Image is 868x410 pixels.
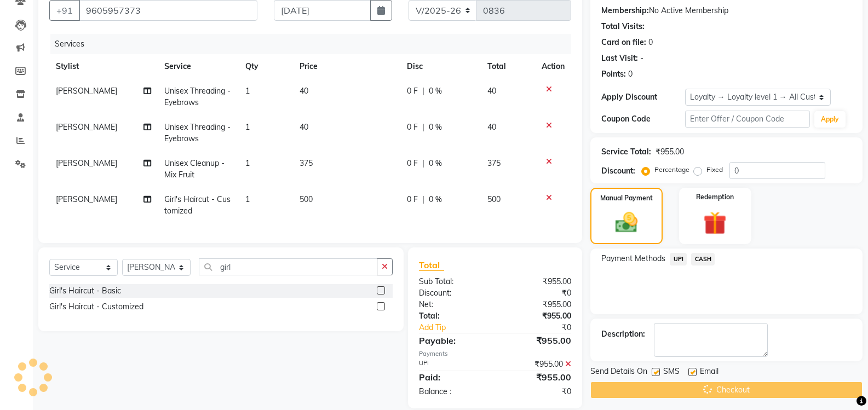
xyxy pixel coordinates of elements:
[407,194,418,205] span: 0 F
[648,37,653,48] div: 0
[495,287,579,299] div: ₹0
[601,253,665,264] span: Payment Methods
[411,276,495,287] div: Sub Total:
[640,53,643,64] div: -
[164,122,231,143] span: Unisex Threading - Eyebrows
[495,334,579,347] div: ₹955.00
[419,349,571,359] div: Payments
[422,85,424,97] span: |
[411,322,509,333] a: Add Tip
[422,122,424,133] span: |
[411,299,495,310] div: Net:
[487,122,496,132] span: 40
[495,299,579,310] div: ₹955.00
[411,359,495,370] div: UPI
[670,253,687,265] span: UPI
[300,158,313,168] span: 375
[407,122,418,133] span: 0 F
[706,165,723,175] label: Fixed
[245,158,250,168] span: 1
[814,111,846,128] button: Apply
[663,366,680,379] span: SMS
[487,194,501,204] span: 500
[164,86,231,107] span: Unisex Threading - Eyebrows
[495,359,579,370] div: ₹955.00
[601,53,638,64] div: Last Visit:
[56,86,117,96] span: [PERSON_NAME]
[590,366,647,379] span: Send Details On
[293,54,400,79] th: Price
[700,366,718,379] span: Email
[601,328,645,340] div: Description:
[601,146,651,158] div: Service Total:
[696,209,734,238] img: _gift.svg
[656,146,684,158] div: ₹955.00
[487,86,496,96] span: 40
[601,21,645,32] div: Total Visits:
[422,194,424,205] span: |
[495,371,579,384] div: ₹955.00
[422,158,424,169] span: |
[601,5,649,16] div: Membership:
[245,194,250,204] span: 1
[691,253,715,265] span: CASH
[245,122,250,132] span: 1
[300,194,313,204] span: 500
[400,54,481,79] th: Disc
[411,334,495,347] div: Payable:
[411,371,495,384] div: Paid:
[300,122,308,132] span: 40
[407,85,418,97] span: 0 F
[601,37,646,48] div: Card on file:
[49,285,121,297] div: Girl's Haircut - Basic
[164,158,225,180] span: Unisex Cleanup - Mix Fruit
[411,310,495,322] div: Total:
[654,165,689,175] label: Percentage
[56,122,117,132] span: [PERSON_NAME]
[429,122,442,133] span: 0 %
[245,86,250,96] span: 1
[481,54,535,79] th: Total
[50,34,579,54] div: Services
[608,210,645,235] img: _cash.svg
[164,194,231,216] span: Girl's Haircut - Customized
[56,194,117,204] span: [PERSON_NAME]
[601,5,852,16] div: No Active Membership
[601,113,685,125] div: Coupon Code
[509,322,579,333] div: ₹0
[199,258,377,275] input: Search or Scan
[429,158,442,169] span: 0 %
[495,276,579,287] div: ₹955.00
[411,386,495,397] div: Balance :
[158,54,239,79] th: Service
[495,386,579,397] div: ₹0
[429,85,442,97] span: 0 %
[601,68,626,80] div: Points:
[239,54,293,79] th: Qty
[429,194,442,205] span: 0 %
[411,287,495,299] div: Discount:
[535,54,571,79] th: Action
[628,68,633,80] div: 0
[495,310,579,322] div: ₹955.00
[56,158,117,168] span: [PERSON_NAME]
[300,86,308,96] span: 40
[49,301,143,313] div: Girl's Haircut - Customized
[49,54,158,79] th: Stylist
[487,158,501,168] span: 375
[407,158,418,169] span: 0 F
[685,111,810,128] input: Enter Offer / Coupon Code
[601,91,685,103] div: Apply Discount
[601,165,635,177] div: Discount:
[696,192,734,202] label: Redemption
[419,259,444,271] span: Total
[600,193,653,203] label: Manual Payment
